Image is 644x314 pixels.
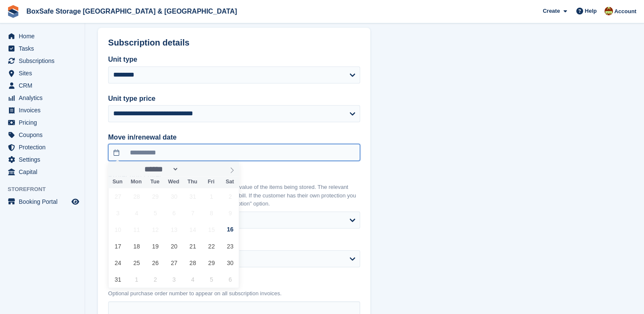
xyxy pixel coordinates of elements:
[4,196,80,208] a: menu
[19,104,70,116] span: Invoices
[166,271,182,288] span: September 3, 2025
[109,221,126,238] span: August 10, 2025
[128,221,145,238] span: August 11, 2025
[203,238,220,254] span: August 22, 2025
[166,205,182,221] span: August 6, 2025
[614,7,636,16] span: Account
[19,196,70,208] span: Booking Portal
[128,271,145,288] span: September 1, 2025
[109,188,126,205] span: July 27, 2025
[179,165,206,174] input: Year
[4,166,80,178] a: menu
[166,221,182,238] span: August 13, 2025
[4,55,80,67] a: menu
[8,185,85,194] span: Storefront
[184,271,201,288] span: September 4, 2025
[108,132,360,143] label: Move in/renewal date
[4,43,80,54] a: menu
[147,238,163,254] span: August 19, 2025
[19,129,70,141] span: Coupons
[222,271,238,288] span: September 6, 2025
[19,55,70,67] span: Subscriptions
[4,129,80,141] a: menu
[4,104,80,116] a: menu
[4,117,80,128] a: menu
[109,205,126,221] span: August 3, 2025
[70,197,80,207] a: Preview store
[128,238,145,254] span: August 18, 2025
[585,7,597,15] span: Help
[19,80,70,91] span: CRM
[4,67,80,79] a: menu
[128,254,145,271] span: August 25, 2025
[147,188,163,205] span: July 29, 2025
[7,5,20,18] img: stora-icon-8386f47178a22dfd0bd8f6a31ec36ba5ce8667c1dd55bd0f319d3a0aa187defe.svg
[203,271,220,288] span: September 5, 2025
[127,179,146,185] span: Mon
[166,238,182,254] span: August 20, 2025
[203,221,220,238] span: August 15, 2025
[4,141,80,153] a: menu
[220,179,239,185] span: Sat
[109,238,126,254] span: August 17, 2025
[4,80,80,91] a: menu
[19,67,70,79] span: Sites
[108,94,360,104] label: Unit type price
[147,221,163,238] span: August 12, 2025
[19,43,70,54] span: Tasks
[166,254,182,271] span: August 27, 2025
[222,254,238,271] span: August 30, 2025
[147,254,163,271] span: August 26, 2025
[108,179,127,185] span: Sun
[109,254,126,271] span: August 24, 2025
[543,7,560,15] span: Create
[222,221,238,238] span: August 16, 2025
[222,205,238,221] span: August 9, 2025
[19,141,70,153] span: Protection
[184,238,201,254] span: August 21, 2025
[19,154,70,166] span: Settings
[4,154,80,166] a: menu
[184,254,201,271] span: August 28, 2025
[108,54,360,65] label: Unit type
[184,205,201,221] span: August 7, 2025
[128,188,145,205] span: July 28, 2025
[19,166,70,178] span: Capital
[4,30,80,42] a: menu
[203,254,220,271] span: August 29, 2025
[23,4,240,18] a: BoxSafe Storage [GEOGRAPHIC_DATA] & [GEOGRAPHIC_DATA]
[19,92,70,104] span: Analytics
[19,30,70,42] span: Home
[147,271,163,288] span: September 2, 2025
[184,188,201,205] span: July 31, 2025
[166,188,182,205] span: July 30, 2025
[19,117,70,128] span: Pricing
[183,179,202,185] span: Thu
[604,7,613,15] img: Kim
[184,221,201,238] span: August 14, 2025
[146,179,164,185] span: Tue
[128,205,145,221] span: August 4, 2025
[109,271,126,288] span: August 31, 2025
[164,179,183,185] span: Wed
[4,92,80,104] a: menu
[222,238,238,254] span: August 23, 2025
[203,188,220,205] span: August 1, 2025
[203,205,220,221] span: August 8, 2025
[222,188,238,205] span: August 2, 2025
[142,165,179,174] select: Month
[147,205,163,221] span: August 5, 2025
[202,179,220,185] span: Fri
[108,38,360,48] h2: Subscription details
[108,289,360,298] p: Optional purchase order number to appear on all subscription invoices.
